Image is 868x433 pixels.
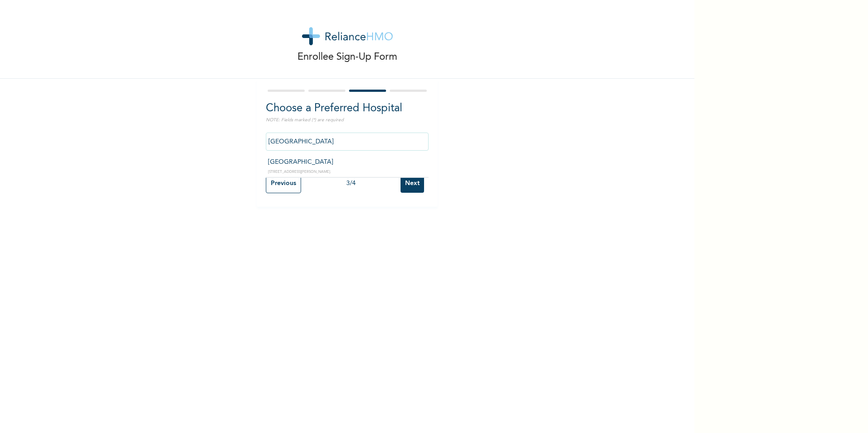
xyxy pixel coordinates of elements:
h2: Choose a Preferred Hospital [266,100,429,117]
div: 3 / 4 [301,179,401,188]
img: logo [302,27,393,45]
p: Enrollee Sign-Up Form [297,50,397,65]
input: Search by name, address or governorate [266,133,429,151]
p: [STREET_ADDRESS][PERSON_NAME]. [268,169,426,175]
p: [GEOGRAPHIC_DATA] [268,157,426,167]
p: NOTE: Fields marked (*) are required [266,117,429,124]
input: Next [401,174,424,193]
input: Previous [266,174,301,193]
